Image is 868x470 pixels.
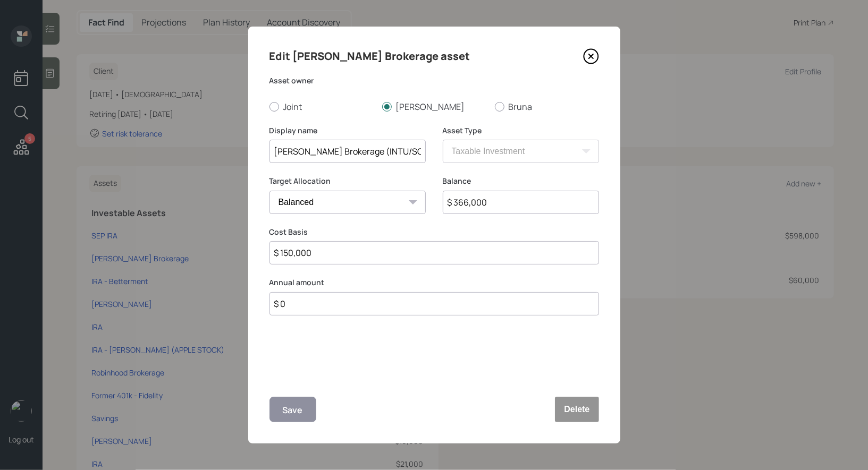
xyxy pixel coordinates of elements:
h4: Edit [PERSON_NAME] Brokerage asset [269,48,470,65]
div: Save [283,403,303,417]
button: Save [269,397,316,422]
label: Cost Basis [269,227,599,237]
label: Annual amount [269,277,599,288]
label: Bruna [495,101,599,113]
label: Balance [443,176,599,186]
button: Delete [555,397,599,422]
label: Joint [269,101,374,113]
label: Asset owner [269,75,599,86]
label: Asset Type [443,125,599,136]
label: Target Allocation [269,176,426,186]
label: Display name [269,125,426,136]
label: [PERSON_NAME] [382,101,486,113]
